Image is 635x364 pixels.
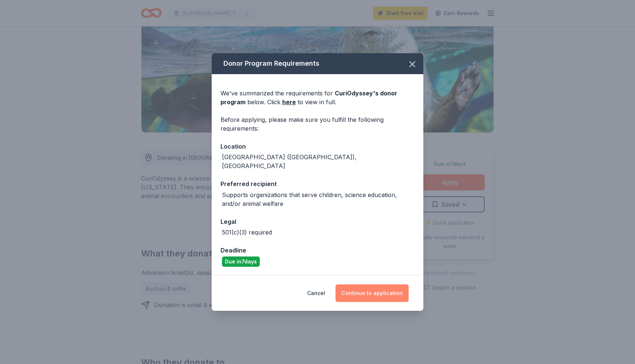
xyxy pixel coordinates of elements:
div: Deadline [220,245,415,255]
div: 501(c)(3) required [222,228,272,237]
div: Preferred recipient [220,179,415,189]
div: [GEOGRAPHIC_DATA] ([GEOGRAPHIC_DATA]), [GEOGRAPHIC_DATA] [222,153,415,170]
a: here [282,98,296,106]
div: Supports organizations that serve children, science education, and/or animal welfare [222,190,415,208]
button: Continue to application [336,284,409,302]
div: Due in 7 days [222,256,260,267]
div: Before applying, please make sure you fulfill the following requirements: [220,115,415,133]
div: Location [220,142,415,151]
div: We've summarized the requirements for below. Click to view in full. [220,89,415,106]
div: Donor Program Requirements [212,53,423,74]
button: Cancel [307,284,325,302]
div: Legal [220,217,415,226]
